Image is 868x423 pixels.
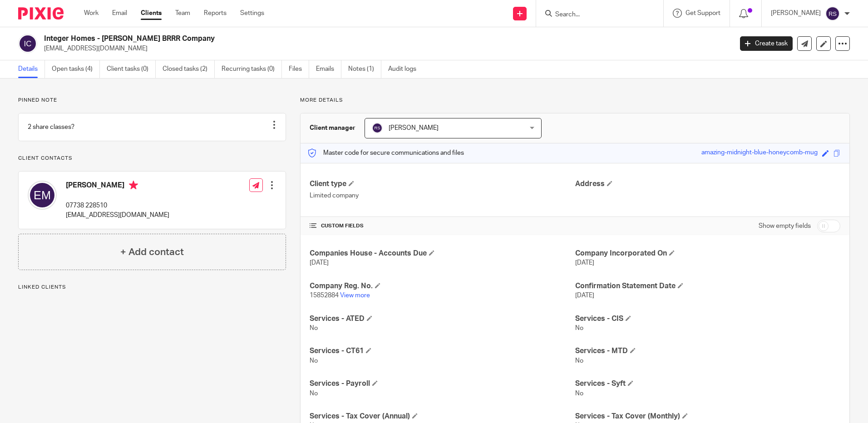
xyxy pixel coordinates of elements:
h4: Services - CT61 [310,346,575,356]
h4: + Add contact [120,245,184,259]
a: Create task [740,36,793,51]
h4: Client type [310,179,575,189]
a: Closed tasks (2) [163,60,215,78]
a: Email [112,9,127,18]
span: No [575,390,583,397]
h4: Services - CIS [575,314,840,324]
h4: Address [575,179,840,189]
img: svg%3E [18,34,37,53]
h4: Services - Tax Cover (Annual) [310,412,575,421]
a: Details [18,60,45,78]
span: [DATE] [575,260,594,266]
a: View more [340,292,370,299]
a: Emails [316,60,341,78]
a: Notes (1) [348,60,381,78]
h3: Client manager [310,123,355,133]
span: [PERSON_NAME] [389,125,439,131]
div: amazing-midnight-blue-honeycomb-mug [701,148,818,158]
a: Settings [240,9,264,18]
a: Recurring tasks (0) [222,60,282,78]
h4: Services - Tax Cover (Monthly) [575,412,840,421]
span: No [575,358,583,364]
span: [DATE] [310,260,329,266]
p: More details [300,97,850,104]
a: Audit logs [388,60,423,78]
p: Limited company [310,191,575,200]
h4: Services - Payroll [310,379,575,389]
h4: Services - ATED [310,314,575,324]
p: [EMAIL_ADDRESS][DOMAIN_NAME] [44,44,726,53]
a: Open tasks (4) [52,60,100,78]
a: Team [175,9,190,18]
label: Show empty fields [759,221,811,231]
p: 07738 228510 [66,201,169,210]
p: [PERSON_NAME] [771,9,821,18]
p: Linked clients [18,284,286,291]
a: Reports [204,9,227,18]
h2: Integer Homes - [PERSON_NAME] BRRR Company [44,34,590,44]
h4: Services - Syft [575,379,840,389]
p: Master code for secure communications and files [307,148,464,157]
a: Work [84,9,99,18]
i: Primary [129,181,138,190]
span: 15852884 [310,292,339,299]
h4: Confirmation Statement Date [575,281,840,291]
span: No [575,325,583,331]
h4: CUSTOM FIELDS [310,222,575,230]
a: Files [289,60,309,78]
input: Search [554,11,636,19]
a: Client tasks (0) [107,60,156,78]
img: Pixie [18,7,64,20]
h4: [PERSON_NAME] [66,181,169,192]
img: svg%3E [825,6,840,21]
span: Get Support [686,10,720,16]
p: [EMAIL_ADDRESS][DOMAIN_NAME] [66,211,169,220]
span: No [310,358,318,364]
span: [DATE] [575,292,594,299]
span: No [310,325,318,331]
span: No [310,390,318,397]
h4: Services - MTD [575,346,840,356]
p: Pinned note [18,97,286,104]
p: Client contacts [18,155,286,162]
h4: Companies House - Accounts Due [310,249,575,258]
img: svg%3E [28,181,57,210]
img: svg%3E [372,123,383,133]
h4: Company Reg. No. [310,281,575,291]
h4: Company Incorporated On [575,249,840,258]
a: Clients [141,9,162,18]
